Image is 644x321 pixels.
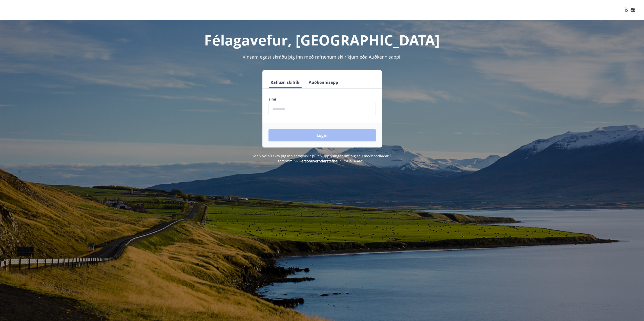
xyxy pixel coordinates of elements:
span: Með því að skrá þig inn samþykkir þú að upplýsingar um þig séu meðhöndlaðar í samræmi við [PERSON... [253,154,391,163]
h1: Félagavefur, [GEOGRAPHIC_DATA] [146,30,498,50]
button: Rafræn skilríki [268,76,303,88]
button: Auðkennisapp [307,76,340,88]
button: ÍS [622,6,638,15]
span: Vinsamlegast skráðu þig inn með rafrænum skilríkjum eða Auðkennisappi. [243,54,402,60]
label: Sími [268,97,376,102]
a: Persónuverndarstefna [299,159,337,163]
